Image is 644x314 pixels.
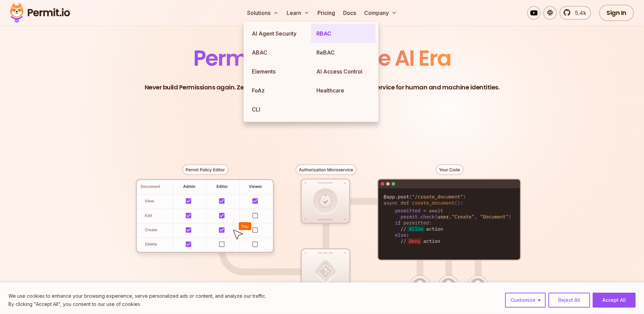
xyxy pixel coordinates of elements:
span: 5.4k [571,9,586,17]
button: Reject All [548,293,590,308]
a: AI Access Control [311,62,376,81]
a: Elements [246,62,311,81]
a: CLI [246,100,311,119]
a: Docs [340,6,359,20]
button: Company [361,6,400,20]
button: Solutions [244,6,281,20]
a: RBAC [311,24,376,43]
a: ReBAC [311,43,376,62]
a: FoAz [246,81,311,100]
button: Customize [505,293,546,308]
p: By clicking "Accept All", you consent to our use of cookies. [8,300,266,308]
span: Permissions for The AI Era [193,43,451,73]
p: Never build Permissions again. Zero-latency fine-grained authorization as a service for human and... [145,83,500,92]
a: ABAC [246,43,311,62]
button: Learn [284,6,312,20]
a: Healthcare [311,81,376,100]
a: Pricing [315,6,338,20]
a: Sign In [599,5,634,21]
a: AI Agent Security [246,24,311,43]
img: Permit logo [7,1,73,24]
p: We use cookies to enhance your browsing experience, serve personalized ads or content, and analyz... [8,292,266,300]
button: Accept All [593,293,636,308]
a: 5.4k [559,6,591,20]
